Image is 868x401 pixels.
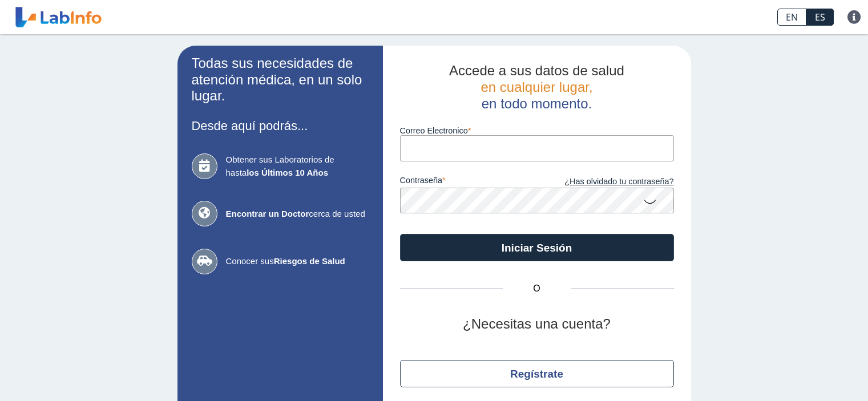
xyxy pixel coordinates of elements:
span: Obtener sus Laboratorios de hasta [226,153,369,179]
a: EN [777,9,806,26]
h2: Todas sus necesidades de atención médica, en un solo lugar. [192,55,369,104]
span: en todo momento. [482,96,592,111]
button: Iniciar Sesión [400,234,674,261]
span: en cualquier lugar, [481,79,592,95]
a: ¿Has olvidado tu contraseña? [537,176,674,188]
label: contraseña [400,176,537,188]
b: Encontrar un Doctor [226,209,309,218]
button: Regístrate [400,360,674,387]
h3: Desde aquí podrás... [192,119,369,133]
h2: ¿Necesitas una cuenta? [400,316,674,333]
span: Conocer sus [226,255,369,268]
span: O [503,282,571,295]
b: los Últimos 10 Años [247,168,328,177]
span: Accede a sus datos de salud [449,63,624,78]
label: Correo Electronico [400,126,674,135]
span: cerca de usted [226,208,369,221]
b: Riesgos de Salud [274,256,345,266]
a: ES [806,9,834,26]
